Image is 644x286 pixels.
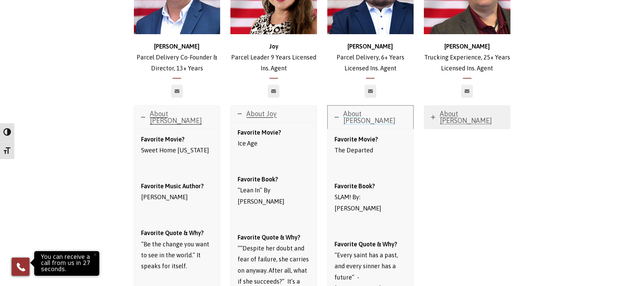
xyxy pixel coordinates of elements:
[154,43,200,50] strong: [PERSON_NAME]
[238,174,310,207] p: “Lean In” By [PERSON_NAME]
[230,41,317,74] p: Parcel Leader 9 Years Licensed Ins. Agent
[247,110,277,118] span: About Joy
[134,41,220,74] p: Parcel Delivery Co-Founder & Director, 13+ Years
[334,181,407,214] p: SLAM! By: [PERSON_NAME]
[328,106,414,129] a: About [PERSON_NAME]
[348,43,393,50] strong: [PERSON_NAME]
[327,41,414,74] p: Parcel Delivery, 6+ Years Licensed Ins. Agent
[15,261,26,272] img: Phone icon
[231,106,317,122] a: About Joy
[334,136,378,143] strong: Favorite Movie?
[238,176,278,183] strong: Favorite Book?
[238,129,281,136] strong: Favorite Movie?
[444,43,490,50] strong: [PERSON_NAME]
[440,110,492,124] span: About [PERSON_NAME]
[150,110,202,124] span: About [PERSON_NAME]
[141,181,213,203] p: [PERSON_NAME]
[141,182,204,190] strong: Favorite Music Author?
[269,43,278,50] strong: Joy
[134,106,220,129] a: About [PERSON_NAME]
[343,110,395,124] span: About [PERSON_NAME]
[424,41,510,74] p: Trucking Experience, 25+ Years Licensed Ins. Agent
[238,234,300,241] strong: Favorite Quote & Why?
[87,247,102,262] button: Close
[334,241,397,248] strong: Favorite Quote & Why?
[141,229,204,236] strong: Favorite Quote & Why?
[141,228,213,272] p: “Be the change you want to see in the world.” It speaks for itself.
[424,106,510,129] a: About [PERSON_NAME]
[141,136,185,143] strong: Favorite Movie?
[141,134,213,156] p: Sweet Home [US_STATE]
[334,134,407,156] p: The Departed
[238,127,310,149] p: Ice Age
[36,253,98,274] p: You can receive a call from us in 27 seconds.
[334,182,375,190] strong: Favorite Book?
